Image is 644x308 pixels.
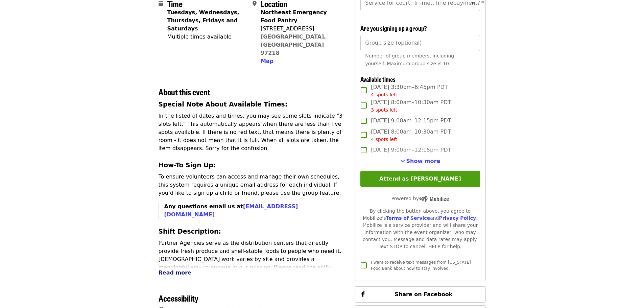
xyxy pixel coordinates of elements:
span: Powered by [391,196,449,201]
strong: Northeast Emergency Food Pantry [261,9,327,24]
img: Powered by Mobilize [419,196,449,202]
input: [object Object] [360,35,480,51]
span: Are you signing up a group? [360,24,427,32]
i: calendar icon [159,0,163,7]
a: Terms of Service [386,215,430,221]
span: [DATE] 9:00am–12:15pm PDT [371,146,451,154]
span: Show more [406,158,440,164]
strong: Tuesdays, Wednesdays, Thursdays, Fridays and Saturdays [167,9,239,32]
span: [DATE] 8:00am–10:30am PDT [371,128,451,143]
span: 4 spots left [371,137,397,142]
span: Share on Facebook [395,291,452,298]
button: Attend as [PERSON_NAME] [360,171,480,187]
button: Share on Facebook [355,286,485,303]
a: [GEOGRAPHIC_DATA], [GEOGRAPHIC_DATA] 97218 [261,33,326,56]
span: Accessibility [159,292,198,304]
button: See more timeslots [400,157,440,165]
strong: Shift Description: [159,228,221,235]
span: Number of group members, including yourself. Maximum group size is 10 [365,53,454,66]
button: Map [261,57,273,65]
p: To ensure volunteers can access and manage their own schedules, this system requires a unique ema... [159,173,347,197]
p: . [164,203,347,219]
button: Read more [159,269,191,277]
strong: Special Note About Available Times: [159,101,288,108]
span: Map [261,58,273,64]
span: [DATE] 3:30pm–6:45pm PDT [371,83,448,98]
p: Partner Agencies serve as the distribution centers that directly provide fresh produce and shelf-... [159,239,347,288]
strong: Any questions email us at [164,203,298,218]
p: In the listed of dates and times, you may see some slots indicate "3 slots left." This automatica... [159,112,347,152]
div: [STREET_ADDRESS] [261,25,341,33]
span: Read more [159,269,191,276]
a: Privacy Policy [439,215,476,221]
span: [DATE] 9:00am–12:15pm PDT [371,117,451,125]
i: map-marker-alt icon [253,0,257,7]
strong: How-To Sign Up: [159,162,216,169]
span: I want to receive text messages from [US_STATE] Food Bank about how to stay involved. [371,260,471,271]
span: 4 spots left [371,92,397,97]
span: [DATE] 8:00am–10:30am PDT [371,98,451,114]
span: About this event [159,86,210,98]
span: Available times [360,75,396,84]
div: Multiple times available [167,33,247,41]
span: 3 spots left [371,107,397,113]
div: By clicking the button above, you agree to Mobilize's and . Mobilize is a service provider and wi... [360,208,480,250]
